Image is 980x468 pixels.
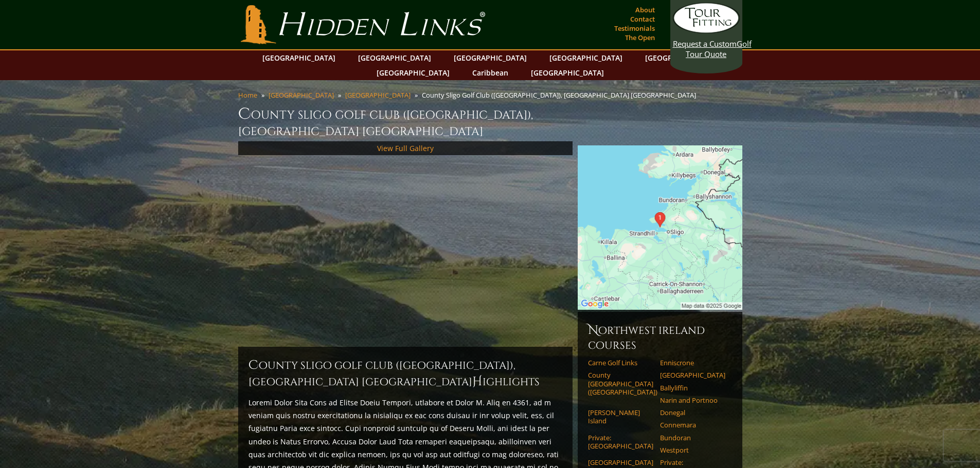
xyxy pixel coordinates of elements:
a: Westport [660,446,725,454]
span: H [472,373,483,390]
a: Contact [628,12,657,26]
a: County [GEOGRAPHIC_DATA] ([GEOGRAPHIC_DATA]) [588,371,653,396]
span: Request a Custom [673,39,737,49]
a: [GEOGRAPHIC_DATA] [257,50,341,65]
h6: Northwest Ireland Courses [588,322,732,352]
li: County Sligo Golf Club ([GEOGRAPHIC_DATA]), [GEOGRAPHIC_DATA] [GEOGRAPHIC_DATA] [422,90,700,100]
a: [GEOGRAPHIC_DATA] [269,90,334,100]
a: Request a CustomGolf Tour Quote [673,3,740,59]
a: [GEOGRAPHIC_DATA] [640,50,723,65]
a: [GEOGRAPHIC_DATA] [588,458,653,466]
h1: County Sligo Golf Club ([GEOGRAPHIC_DATA]), [GEOGRAPHIC_DATA] [GEOGRAPHIC_DATA] [238,104,742,139]
h2: County Sligo Golf Club ([GEOGRAPHIC_DATA]), [GEOGRAPHIC_DATA] [GEOGRAPHIC_DATA] ighlights [248,357,562,390]
a: The Open [622,30,657,45]
a: [PERSON_NAME] Island [588,408,653,425]
a: View Full Gallery [377,143,434,153]
a: Bundoran [660,434,725,442]
a: Narin and Portnoo [660,396,725,404]
a: Home [238,90,257,100]
a: Ballyliffin [660,384,725,392]
a: [GEOGRAPHIC_DATA] [353,50,436,65]
a: Enniscrone [660,359,725,367]
a: [GEOGRAPHIC_DATA] [371,65,455,80]
a: About [633,3,657,17]
a: [GEOGRAPHIC_DATA] [345,90,411,100]
a: Private: [GEOGRAPHIC_DATA] [588,434,653,451]
a: Testimonials [612,21,657,35]
a: [GEOGRAPHIC_DATA] [449,50,532,65]
a: Carne Golf Links [588,359,653,367]
a: Caribbean [467,65,513,80]
img: Google Map of County Sligo Golf Club, Rosses Point, Sligo, Ireland [578,145,742,310]
a: [GEOGRAPHIC_DATA] [660,371,725,379]
a: [GEOGRAPHIC_DATA] [544,50,628,65]
a: Donegal [660,408,725,417]
a: [GEOGRAPHIC_DATA] [526,65,609,80]
a: Connemara [660,421,725,429]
